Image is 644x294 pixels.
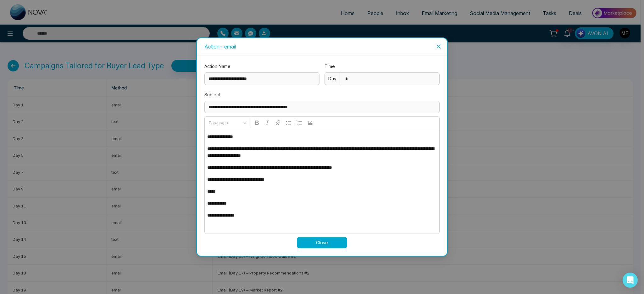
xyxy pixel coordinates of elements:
label: Time [325,63,440,70]
div: Editor toolbar [204,116,440,129]
span: Paragraph [209,119,241,127]
button: Close [297,237,347,248]
label: Subject [204,91,440,98]
div: Open Intercom Messenger [623,273,638,288]
span: Day [328,75,336,82]
button: Paragraph [206,118,249,128]
button: Close [430,38,447,55]
span: close [436,44,441,49]
label: Action Name [204,63,319,70]
div: Action - email [204,43,440,50]
div: Editor editing area: main [204,129,440,234]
